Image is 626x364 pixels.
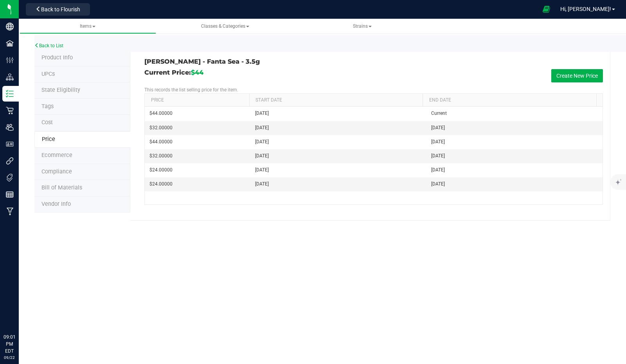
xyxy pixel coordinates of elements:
span: Ecommerce [41,152,72,159]
span: Bill of Materials [41,184,82,191]
span: Back to Flourish [41,6,80,12]
inline-svg: Reports [6,191,14,198]
span: Classes & Categories [201,23,249,29]
span: [DATE] [255,152,269,160]
inline-svg: Configuration [6,56,14,64]
p: This records the list selling price for the item. [144,86,603,93]
span: Open Ecommerce Menu [538,2,555,17]
span: Product Info [41,54,73,61]
inline-svg: Tags [6,174,14,182]
inline-svg: Facilities [6,39,14,47]
span: Tag [41,71,55,77]
span: Tag [41,87,80,93]
inline-svg: Distribution [6,73,14,81]
h3: [PERSON_NAME] - Fanta Sea - 3.5g [144,58,368,65]
span: [DATE] [431,124,445,132]
span: $44.00000 [149,138,173,146]
inline-svg: User Roles [6,140,14,148]
span: [DATE] [431,166,445,174]
span: [DATE] [255,124,269,132]
inline-svg: Manufacturing [6,207,14,215]
span: $32.00000 [149,152,173,160]
p: 09/22 [4,355,15,360]
p: 09:01 PM EDT [4,334,15,355]
span: Price [42,136,55,143]
inline-svg: Company [6,23,14,30]
span: Compliance [41,168,72,175]
span: $32.00000 [149,124,173,132]
span: [DATE] [255,110,269,117]
span: Tag [41,103,54,110]
span: Current [431,110,447,117]
span: Strains [353,23,372,29]
span: $24.00000 [149,180,173,188]
span: $24.00000 [149,166,173,174]
iframe: Resource center [8,302,31,325]
th: Start Date [249,94,423,107]
button: Back to Flourish [26,3,90,16]
inline-svg: Inventory [6,90,14,98]
inline-svg: Integrations [6,157,14,165]
span: [DATE] [255,166,269,174]
button: Create New Price [551,69,603,82]
span: Hi, [PERSON_NAME]! [560,6,611,12]
th: Price [145,94,249,107]
span: Items [80,23,95,29]
span: Cost [41,119,53,126]
inline-svg: Retail [6,107,14,114]
span: [DATE] [431,180,445,188]
span: [DATE] [255,180,269,188]
a: Back to List [34,43,63,48]
span: Vendor Info [41,201,71,207]
span: $44 [191,69,203,76]
inline-svg: Users [6,123,14,131]
th: End Date [423,94,596,107]
span: [DATE] [431,152,445,160]
h3: Current Price: [144,69,203,82]
span: $44.00000 [149,110,173,117]
span: [DATE] [431,138,445,146]
span: [DATE] [255,138,269,146]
